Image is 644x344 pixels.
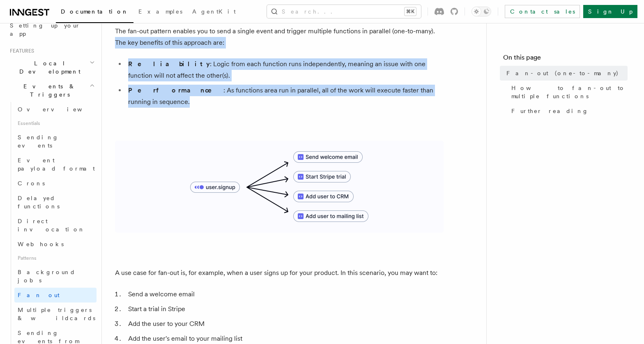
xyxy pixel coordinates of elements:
span: Delayed functions [18,195,60,210]
span: Crons [18,180,45,187]
a: Setting up your app [7,18,97,41]
a: Examples [133,2,187,22]
a: Multiple triggers & wildcards [14,302,97,326]
span: Events & Triggers [7,82,90,99]
span: Essentials [14,117,97,130]
span: Features [7,48,34,54]
kbd: ⌘K [405,7,416,16]
li: : As functions area run in parallel, all of the work will execute faster than running in sequence. [126,85,444,108]
li: Send a welcome email [126,289,444,300]
span: Background jobs [18,269,76,284]
span: AgentKit [192,8,236,15]
a: Sending events [14,130,97,153]
img: A diagram showing how to fan-out to multiple functions [115,141,444,233]
span: Event payload format [18,157,95,172]
button: Toggle dark mode [471,7,491,16]
strong: Reliability [128,60,210,68]
button: Local Development [7,56,97,79]
h4: On this page [503,53,628,66]
span: Fan out [18,292,60,298]
span: Documentation [61,8,129,15]
li: : Logic from each function runs independently, meaning an issue with one function will not affect... [126,58,444,81]
p: The fan-out pattern enables you to send a single event and trigger multiple functions in parallel... [115,25,444,48]
span: Examples [138,8,182,15]
span: Patterns [14,252,97,265]
a: Event payload format [14,153,97,176]
span: Direct invocation [18,218,85,233]
a: Delayed functions [14,191,97,214]
a: Fan-out (one-to-many) [503,66,628,81]
span: Local Development [7,59,90,76]
a: AgentKit [187,2,241,22]
span: Fan-out (one-to-many) [506,69,619,77]
span: Further reading [511,107,589,115]
a: How to fan-out to multiple functions [508,81,628,104]
button: Search...⌘K [267,5,421,18]
li: Add the user to your CRM [126,318,444,330]
p: A use case for fan-out is, for example, when a user signs up for your product. In this scenario, ... [115,267,444,279]
span: Overview [18,106,102,113]
button: Events & Triggers [7,79,97,102]
span: Multiple triggers & wildcards [18,307,95,321]
a: Further reading [508,104,628,118]
a: Webhooks [14,237,97,252]
li: Start a trial in Stripe [126,303,444,315]
a: Fan out [14,288,97,302]
a: Overview [14,102,97,117]
span: Sending events [18,134,59,149]
a: Documentation [56,2,133,23]
span: Webhooks [18,241,64,247]
span: How to fan-out to multiple functions [511,84,628,100]
a: Direct invocation [14,214,97,237]
a: Background jobs [14,265,97,288]
a: Contact sales [505,5,580,18]
a: Crons [14,176,97,191]
strong: Performance [128,86,223,94]
a: Sign Up [583,5,637,18]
